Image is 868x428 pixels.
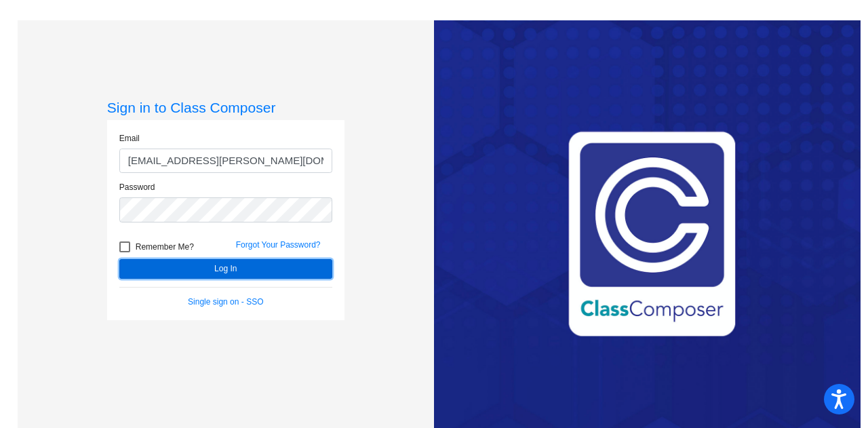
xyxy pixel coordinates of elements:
[119,132,140,144] label: Email
[188,297,263,307] a: Single sign on - SSO
[236,240,321,250] a: Forgot Your Password?
[119,181,155,193] label: Password
[119,259,332,279] button: Log In
[107,99,344,116] h3: Sign in to Class Composer
[136,239,194,255] span: Remember Me?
